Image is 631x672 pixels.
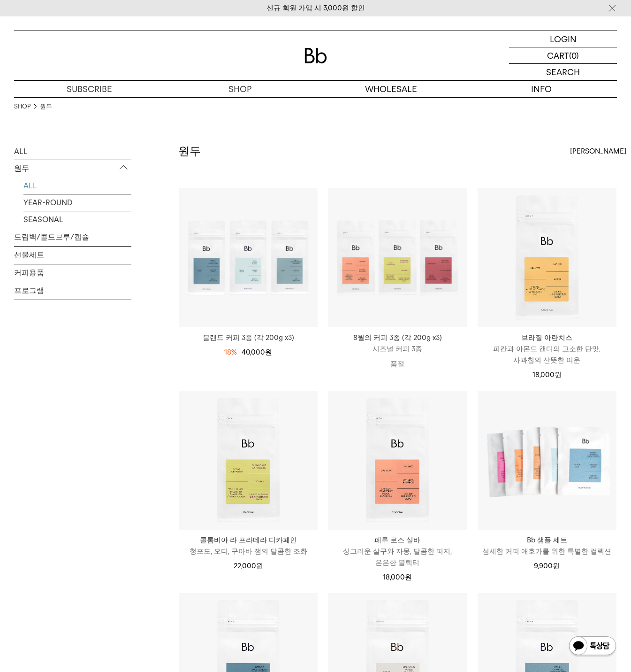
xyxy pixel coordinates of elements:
[328,343,467,355] p: 시즈널 커피 3종
[546,64,580,80] p: SEARCH
[569,47,579,63] p: (0)
[478,534,616,557] a: Bb 샘플 세트 섬세한 커피 애호가를 위한 특별한 컬렉션
[328,332,467,343] p: 8월의 커피 3종 (각 200g x3)
[271,4,360,13] a: 신규 회원 가입 시 3,000원 할인
[478,188,616,327] img: 브라질 아란치스
[23,193,131,210] a: YEAR-ROUND
[178,143,198,159] h2: 원두
[225,347,237,358] div: 18%
[383,573,411,581] span: 18,000
[14,228,131,244] a: 드립백/콜드브루/캡슐
[179,188,318,327] img: 블렌드 커피 3종 (각 200g x3)
[40,102,50,111] a: 원두
[14,245,131,261] a: 선물세트
[405,573,411,581] span: 원
[257,562,263,570] span: 원
[534,562,559,570] span: 9,900
[478,332,616,343] p: 브라질 아란치스
[328,546,467,568] p: 싱그러운 살구와 자몽, 달콤한 퍼지, 은은한 블랙티
[179,534,318,546] p: 콜롬비아 라 프라데라 디카페인
[328,188,467,327] a: 8월의 커피 3종 (각 200g x3)
[550,31,577,47] p: LOGIN
[179,391,318,530] img: 콜롬비아 라 프라데라 디카페인
[328,534,467,568] a: 페루 로스 실바 싱그러운 살구와 자몽, 달콤한 퍼지, 은은한 블랙티
[553,562,559,570] span: 원
[234,562,263,570] span: 22,000
[509,47,617,64] a: CART (0)
[547,47,569,63] p: CART
[478,332,616,366] a: 브라질 아란치스 피칸과 아몬드 캔디의 고소한 단맛, 사과칩의 산뜻한 여운
[328,391,467,530] img: 페루 로스 실바
[478,546,616,557] p: 섬세한 커피 애호가를 위한 특별한 컬렉션
[304,48,327,63] img: 로고
[23,210,131,227] a: SEASONAL
[23,177,131,193] a: ALL
[509,31,617,47] a: LOGIN
[328,534,467,546] p: 페루 로스 실바
[14,81,165,97] a: SUBSCRIBE
[570,146,626,157] span: [PERSON_NAME]
[478,534,616,546] p: Bb 샘플 세트
[466,81,617,97] p: INFO
[14,143,131,160] a: ALL
[478,343,616,366] p: 피칸과 아몬드 캔디의 고소한 단맛, 사과칩의 산뜻한 여운
[242,348,272,356] span: 40,000
[328,355,467,373] p: 품절
[14,262,131,278] a: 커피용품
[568,635,617,658] img: 카카오톡 채널 1:1 채팅 버튼
[179,332,318,343] a: 블렌드 커피 3종 (각 200g x3)
[179,534,318,557] a: 콜롬비아 라 프라데라 디카페인 청포도, 오디, 구아바 잼의 달콤한 조화
[533,371,561,379] span: 18,000
[14,278,131,295] a: 프로그램
[316,81,466,97] p: WHOLESALE
[266,348,272,356] span: 원
[14,102,30,111] a: SHOP
[328,332,467,355] a: 8월의 커피 3종 (각 200g x3) 시즈널 커피 3종
[14,160,131,177] p: 원두
[555,371,561,379] span: 원
[478,391,616,530] img: Bb 샘플 세트
[165,81,315,97] a: SHOP
[179,546,318,557] p: 청포도, 오디, 구아바 잼의 달콤한 조화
